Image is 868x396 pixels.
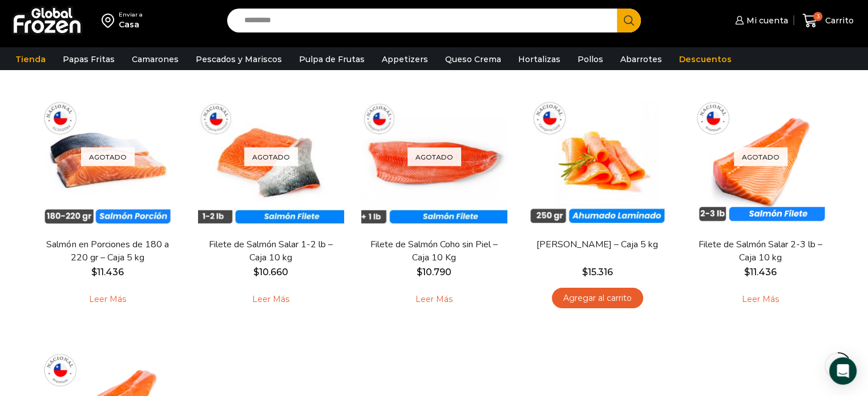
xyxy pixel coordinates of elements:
div: Open Intercom Messenger [829,357,857,385]
a: [PERSON_NAME] – Caja 5 kg [531,238,663,251]
a: Abarrotes [615,48,668,70]
a: Appetizers [376,48,434,70]
a: Pollos [572,48,609,70]
span: $ [582,267,588,277]
a: Camarones [126,48,184,70]
a: Leé más sobre “Filete de Salmón Coho sin Piel – Caja 10 Kg” [398,288,470,312]
img: address-field-icon.svg [102,11,119,30]
a: Salmón en Porciones de 180 a 220 gr – Caja 5 kg [42,238,173,264]
span: Mi cuenta [744,15,788,26]
p: Agotado [407,147,461,166]
button: Search button [617,9,641,32]
a: Mi cuenta [732,9,788,32]
bdi: 11.436 [744,267,777,277]
span: 3 [813,12,822,21]
a: Queso Crema [439,48,507,70]
a: Filete de Salmón Salar 2-3 lb – Caja 10 kg [695,238,826,264]
bdi: 15.316 [582,267,613,277]
a: Leé más sobre “Filete de Salmón Salar 1-2 lb – Caja 10 kg” [235,288,307,312]
p: Agotado [81,147,135,166]
span: $ [744,267,750,277]
a: Pulpa de Frutas [293,48,370,70]
a: Papas Fritas [57,48,120,70]
span: $ [91,267,97,277]
a: Leé más sobre “Salmón en Porciones de 180 a 220 gr - Caja 5 kg” [71,288,144,312]
p: Agotado [734,147,788,166]
bdi: 10.790 [417,267,451,277]
span: $ [417,267,422,277]
a: Leé más sobre “Filete de Salmón Salar 2-3 lb - Caja 10 kg” [724,288,797,312]
a: Hortalizas [512,48,566,70]
bdi: 11.436 [91,267,124,277]
a: Filete de Salmón Coho sin Piel – Caja 10 Kg [368,238,499,264]
a: Descuentos [673,48,737,70]
a: Filete de Salmón Salar 1-2 lb – Caja 10 kg [205,238,336,264]
a: Tienda [10,48,51,70]
bdi: 10.660 [253,267,288,277]
p: Agotado [244,147,298,166]
div: Enviar a [119,11,143,19]
a: Agregar al carrito: “Salmón Ahumado Laminado - Caja 5 kg” [552,288,643,309]
a: Pescados y Mariscos [190,48,288,70]
span: Carrito [822,15,854,26]
div: Casa [119,19,143,30]
span: $ [253,267,259,277]
a: 3 Carrito [800,7,857,34]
